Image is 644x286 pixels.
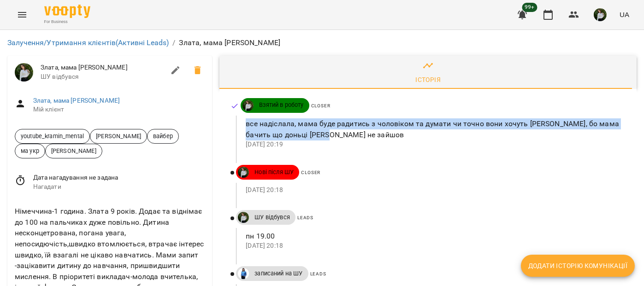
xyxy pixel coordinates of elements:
a: ДТ Чавага Вікторія [236,212,249,223]
span: Closer [311,103,331,108]
li: / [172,37,175,48]
p: [DATE] 20:18 [246,186,622,195]
img: ДТ Чавага Вікторія [238,212,249,223]
button: Menu [11,4,33,26]
span: ШУ відбувся [249,213,295,222]
a: ДТ Чавага Вікторія [236,167,249,178]
a: Злата, мама [PERSON_NAME] [33,97,120,104]
span: [PERSON_NAME] [90,132,147,140]
span: Додати історію комунікації [528,260,627,271]
img: Voopty Logo [44,5,90,18]
p: Злата, мама [PERSON_NAME] [179,37,281,48]
span: UA [620,10,629,19]
span: 99+ [522,3,538,12]
p: [DATE] 20:19 [246,140,622,149]
button: Додати історію комунікації [521,255,635,277]
span: Мій клієнт [33,105,205,114]
img: ДТ Чавага Вікторія [15,63,33,82]
span: записаний на ШУ [249,269,308,278]
button: UA [616,6,633,23]
span: ШУ відбувся [41,72,165,82]
img: ДТ Чавага Вікторія [238,167,249,178]
p: пн 19.00 [246,231,622,242]
img: ДТ Чавага Вікторія [242,100,254,111]
span: Closer [301,170,320,175]
img: 6b662c501955233907b073253d93c30f.jpg [594,8,607,21]
span: Дата нагадування не задана [33,173,205,182]
span: youtube_kramin_mental [15,132,89,140]
span: Leads [310,271,326,276]
span: ма укр [15,146,45,155]
img: Дащенко Аня [238,268,249,279]
span: Leads [297,215,313,220]
span: Взятий в роботу [254,101,309,109]
nav: breadcrumb [7,37,637,48]
span: Нові після ШУ [249,168,299,176]
a: Залучення/Утримання клієнтів(Активні Leads) [7,38,169,47]
span: вайбер [148,132,178,140]
span: For Business [44,19,90,25]
div: Історія [415,74,441,85]
span: Злата, мама [PERSON_NAME] [41,63,165,72]
p: [DATE] 20:18 [246,241,622,251]
a: Дащенко Аня [236,268,249,279]
a: ДТ Чавага Вікторія [241,100,254,111]
span: Нагадати [33,182,205,192]
span: [PERSON_NAME] [46,146,102,155]
p: все надіслала, мама буде радитись з чоловіком та думати чи точно вони хочуть [PERSON_NAME], бо ма... [246,118,622,140]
